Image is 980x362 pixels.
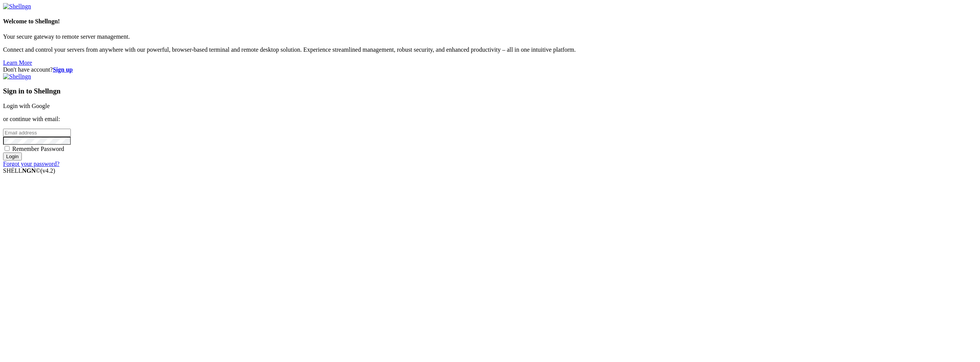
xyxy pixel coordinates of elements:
a: Forgot your password? [3,161,59,167]
img: Shellngn [3,3,31,10]
input: Email address [3,129,71,137]
span: Remember Password [12,146,64,152]
b: NGN [22,167,36,174]
a: Login with Google [3,103,50,109]
h3: Sign in to Shellngn [3,87,977,95]
p: Your secure gateway to remote server management. [3,33,977,40]
input: Remember Password [5,146,10,151]
a: Sign up [53,66,73,73]
h4: Welcome to Shellngn! [3,18,977,25]
img: Shellngn [3,73,31,80]
p: or continue with email: [3,116,977,123]
div: Don't have account? [3,66,977,73]
span: 4.2.0 [41,167,56,174]
p: Connect and control your servers from anywhere with our powerful, browser-based terminal and remo... [3,46,977,53]
span: SHELL © [3,167,55,174]
input: Login [3,152,22,161]
a: Learn More [3,59,32,66]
